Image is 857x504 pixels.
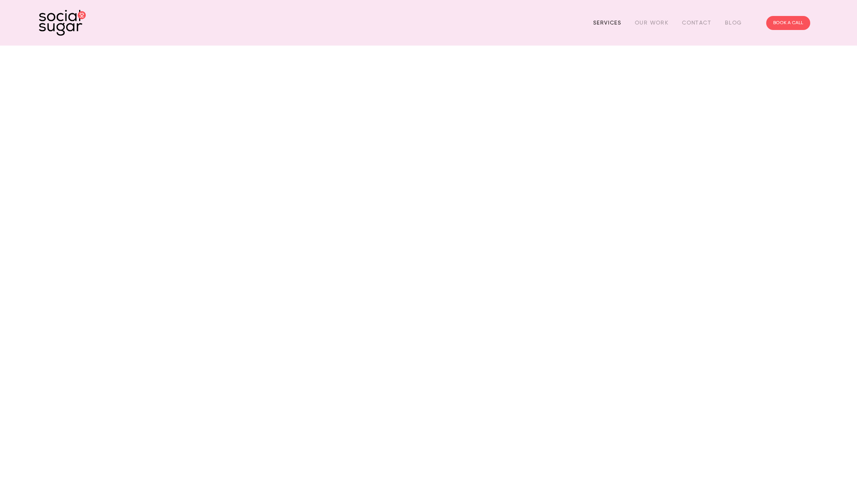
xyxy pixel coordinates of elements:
a: BOOK A CALL [766,16,810,30]
a: Services [593,17,621,29]
a: Blog [725,17,742,29]
a: Our Work [635,17,668,29]
img: SocialSugar [39,10,86,36]
a: Contact [682,17,711,29]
